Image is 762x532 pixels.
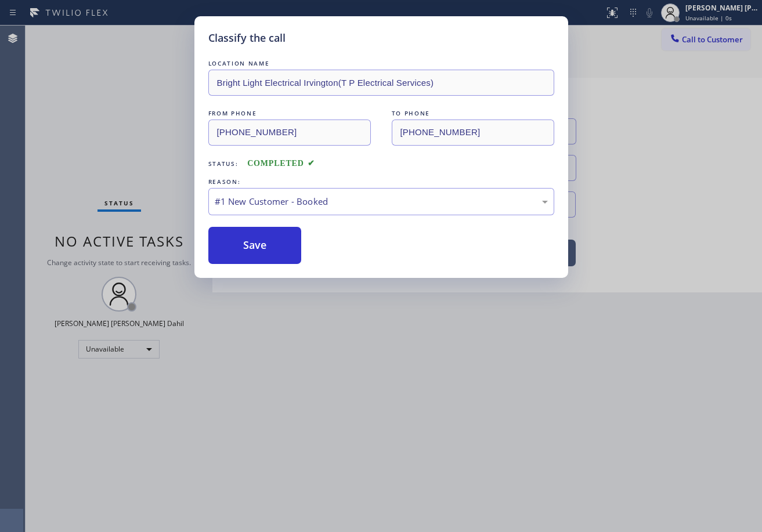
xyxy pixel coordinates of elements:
input: From phone [208,120,371,146]
div: LOCATION NAME [208,57,554,70]
button: Save [208,227,302,264]
div: #1 New Customer - Booked [215,195,548,208]
div: TO PHONE [392,107,554,120]
h5: Classify the call [208,30,286,46]
span: COMPLETED [247,159,315,168]
div: FROM PHONE [208,107,371,120]
span: Status: [208,160,239,168]
div: REASON: [208,176,554,188]
input: To phone [392,120,554,146]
